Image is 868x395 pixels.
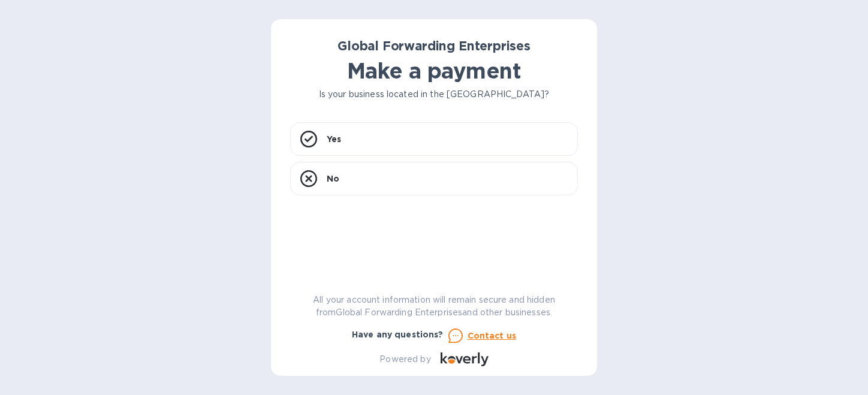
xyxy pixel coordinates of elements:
u: Contact us [468,331,517,340]
p: No [327,173,339,185]
b: Global Forwarding Enterprises [337,38,531,53]
h1: Make a payment [290,58,578,83]
p: Is your business located in the [GEOGRAPHIC_DATA]? [290,88,578,101]
p: All your account information will remain secure and hidden from Global Forwarding Enterprises and... [290,294,578,319]
p: Yes [327,133,341,145]
p: Powered by [379,353,430,366]
b: Have any questions? [352,330,444,339]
